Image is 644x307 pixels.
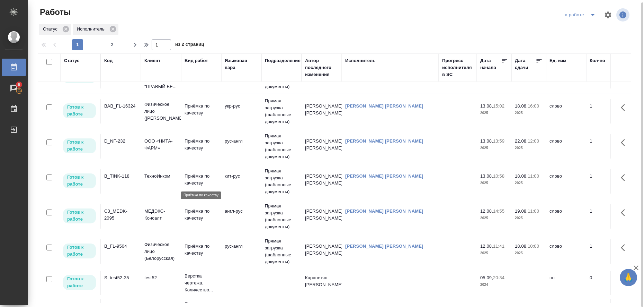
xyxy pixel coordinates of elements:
[617,134,633,151] button: Здесь прячутся важные кнопки
[515,180,543,187] p: 2025
[62,103,97,119] div: Исполнитель может приступить к работе
[305,57,338,78] div: Автор последнего изменения
[546,271,586,295] td: шт
[302,204,342,229] td: [PERSON_NAME] [PERSON_NAME]
[185,243,218,257] p: Приёмка по качеству
[261,164,302,199] td: Прямая загрузка (шаблонные документы)
[67,174,92,188] p: Готов к работе
[563,9,600,20] div: split button
[221,134,261,159] td: рус-англ
[528,138,539,144] p: 12:00
[144,138,178,152] p: ООО «НИТА-ФАРМ»
[480,281,508,288] p: 2024
[546,134,586,159] td: слово
[185,173,218,187] p: Приёмка по качеству
[185,208,218,222] p: Приёмка по качеству
[104,208,137,222] div: C3_MEDK-2095
[302,134,342,159] td: [PERSON_NAME] [PERSON_NAME]
[144,274,178,281] p: test52
[107,41,118,48] span: 2
[590,57,605,64] div: Кол-во
[265,57,301,64] div: Подразделение
[43,26,60,33] p: Статус
[104,274,137,281] div: S_test52-35
[480,208,493,214] p: 12.08,
[144,101,178,122] p: Физическое лицо ([PERSON_NAME])
[493,208,504,214] p: 14:55
[104,173,137,180] div: B_TINK-118
[38,7,71,18] span: Работы
[600,7,616,23] span: Настроить таблицу
[480,57,501,71] div: Дата начала
[617,99,633,116] button: Здесь прячутся важные кнопки
[104,138,137,145] div: D_NF-232
[67,104,92,118] p: Готов к работе
[617,239,633,256] button: Здесь прячутся важные кнопки
[480,103,493,109] p: 13.08,
[546,99,586,123] td: слово
[546,239,586,264] td: слово
[528,173,539,179] p: 11:00
[302,99,342,123] td: [PERSON_NAME] [PERSON_NAME]
[345,138,423,144] a: [PERSON_NAME] [PERSON_NAME]
[104,57,113,64] div: Код
[67,275,92,289] p: Готов к работе
[586,99,621,123] td: 1
[62,243,97,259] div: Исполнитель может приступить к работе
[515,110,543,117] p: 2025
[345,173,423,179] a: [PERSON_NAME] [PERSON_NAME]
[528,244,539,249] p: 10:00
[221,169,261,194] td: кит-рус
[493,103,504,109] p: 15:02
[345,208,423,214] a: [PERSON_NAME] [PERSON_NAME]
[261,234,302,269] td: Прямая загрузка (шаблонные документы)
[623,270,634,285] span: 🙏
[175,40,204,50] span: из 2 страниц
[515,145,543,152] p: 2025
[480,215,508,222] p: 2025
[549,57,566,64] div: Ед. изм
[39,24,71,35] div: Статус
[480,275,493,280] p: 05.09,
[617,169,633,186] button: Здесь прячутся важные кнопки
[586,169,621,194] td: 1
[107,39,118,50] button: 2
[480,244,493,249] p: 12.08,
[480,180,508,187] p: 2025
[221,239,261,264] td: рус-англ
[345,103,423,109] a: [PERSON_NAME] [PERSON_NAME]
[185,138,218,152] p: Приёмка по качеству
[515,103,528,109] p: 18.08,
[515,208,528,214] p: 19.08,
[546,169,586,194] td: слово
[586,134,621,159] td: 1
[480,173,493,179] p: 13.08,
[73,24,118,35] div: Исполнитель
[67,244,92,258] p: Готов к работе
[2,79,26,97] a: 6
[144,241,178,262] p: Физическое лицо (Белорусская)
[67,209,92,223] p: Готов к работе
[586,271,621,295] td: 0
[144,173,178,180] p: ТехноИнком
[261,129,302,164] td: Прямая загрузка (шаблонные документы)
[62,173,97,189] div: Исполнитель может приступить к работе
[528,103,539,109] p: 16:00
[480,110,508,117] p: 2025
[546,204,586,229] td: слово
[302,271,342,295] td: Карапетян [PERSON_NAME]
[144,57,160,64] div: Клиент
[586,239,621,264] td: 1
[480,138,493,144] p: 13.08,
[345,244,423,249] a: [PERSON_NAME] [PERSON_NAME]
[77,26,107,33] p: Исполнитель
[515,250,543,257] p: 2025
[515,57,536,71] div: Дата сдачи
[185,103,218,117] p: Приёмка по качеству
[67,139,92,153] p: Готов к работе
[617,271,633,288] button: Здесь прячутся важные кнопки
[221,99,261,123] td: укр-рус
[442,57,473,78] div: Прогресс исполнителя в SC
[493,138,504,144] p: 13:59
[261,199,302,234] td: Прямая загрузка (шаблонные документы)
